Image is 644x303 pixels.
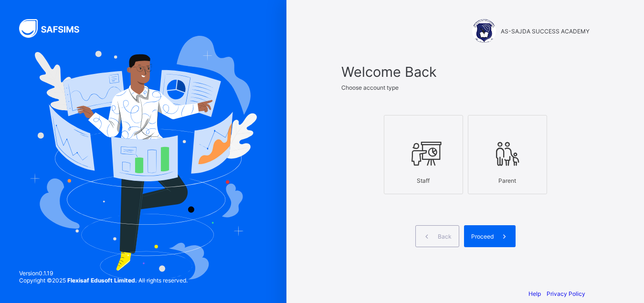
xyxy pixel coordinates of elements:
img: SAFSIMS Logo [19,19,91,38]
span: Back [438,233,452,240]
span: AS-SAJDA SUCCESS ACADEMY [501,28,590,35]
div: Staff [389,172,458,189]
strong: Flexisaf Edusoft Limited. [67,277,137,284]
img: Hero Image [30,36,257,280]
a: Privacy Policy [547,290,585,297]
span: Version 0.1.19 [19,270,188,277]
span: Welcome Back [341,63,590,80]
span: Proceed [471,233,494,240]
span: Choose account type [341,84,399,91]
a: Help [528,290,541,297]
div: Parent [473,172,542,189]
span: Copyright © 2025 All rights reserved. [19,277,188,284]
